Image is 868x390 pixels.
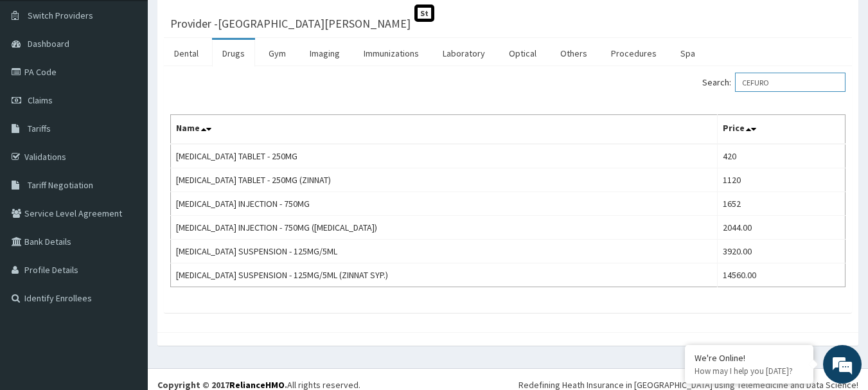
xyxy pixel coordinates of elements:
div: We're Online! [695,352,804,364]
a: Immunizations [353,40,429,67]
a: Dental [164,40,209,67]
td: 1652 [718,192,846,216]
td: 420 [718,144,846,168]
td: [MEDICAL_DATA] TABLET - 250MG (ZINNAT) [171,168,718,192]
span: We're online! [75,114,177,244]
th: Price [718,115,846,145]
a: Laboratory [432,40,495,67]
span: St [414,4,434,22]
td: 3920.00 [718,240,846,263]
td: [MEDICAL_DATA] SUSPENSION - 125MG/5ML (ZINNAT SYP.) [171,263,718,287]
textarea: Type your message and hit 'Enter' [6,256,245,301]
div: Minimize live chat window [211,6,242,37]
a: Drugs [212,40,255,67]
span: Switch Providers [28,10,93,21]
img: d_794563401_company_1708531726252_794563401 [24,64,52,96]
p: How may I help you today? [695,366,804,377]
td: 14560.00 [718,263,846,287]
a: Gym [258,40,296,67]
span: Tariffs [28,123,51,134]
a: Procedures [601,40,667,67]
a: Optical [499,40,547,67]
a: Spa [670,40,705,67]
span: Dashboard [28,38,69,49]
h3: Provider - [GEOGRAPHIC_DATA][PERSON_NAME] [170,18,411,30]
td: [MEDICAL_DATA] INJECTION - 750MG ([MEDICAL_DATA]) [171,216,718,240]
td: [MEDICAL_DATA] SUSPENSION - 125MG/5ML [171,240,718,263]
input: Search: [735,73,846,92]
label: Search: [702,73,846,92]
div: Chat with us now [67,72,216,89]
td: [MEDICAL_DATA] INJECTION - 750MG [171,192,718,216]
a: Others [550,40,598,67]
span: Tariff Negotiation [28,179,93,191]
a: Imaging [299,40,350,67]
td: 2044.00 [718,216,846,240]
span: Claims [28,94,53,106]
th: Name [171,115,718,145]
td: [MEDICAL_DATA] TABLET - 250MG [171,144,718,168]
td: 1120 [718,168,846,192]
